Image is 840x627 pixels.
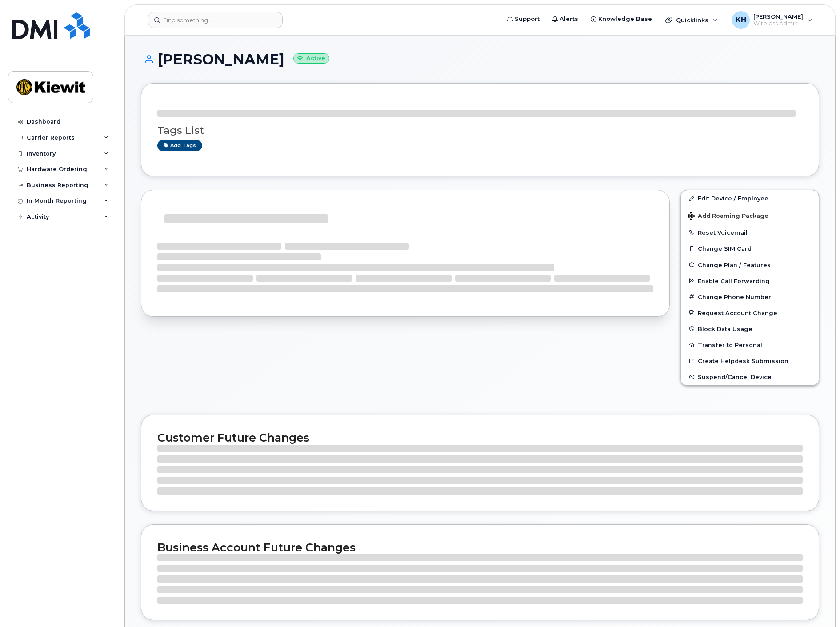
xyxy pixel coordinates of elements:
a: Create Helpdesk Submission [681,353,819,369]
span: Suspend/Cancel Device [698,374,772,380]
small: Active [293,53,329,64]
span: Add Roaming Package [688,212,768,221]
h3: Tags List [157,125,803,136]
button: Add Roaming Package [681,206,819,224]
span: Change Plan / Features [698,261,771,268]
button: Request Account Change [681,305,819,321]
button: Block Data Usage [681,321,819,337]
button: Transfer to Personal [681,337,819,353]
h1: [PERSON_NAME] [141,52,819,67]
h2: Customer Future Changes [157,431,803,444]
button: Enable Call Forwarding [681,273,819,289]
a: Edit Device / Employee [681,190,819,206]
button: Change Phone Number [681,289,819,305]
button: Change Plan / Features [681,257,819,273]
span: Enable Call Forwarding [698,277,770,284]
button: Change SIM Card [681,240,819,256]
h2: Business Account Future Changes [157,541,803,554]
a: Add tags [157,140,202,151]
button: Suspend/Cancel Device [681,369,819,385]
button: Reset Voicemail [681,224,819,240]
